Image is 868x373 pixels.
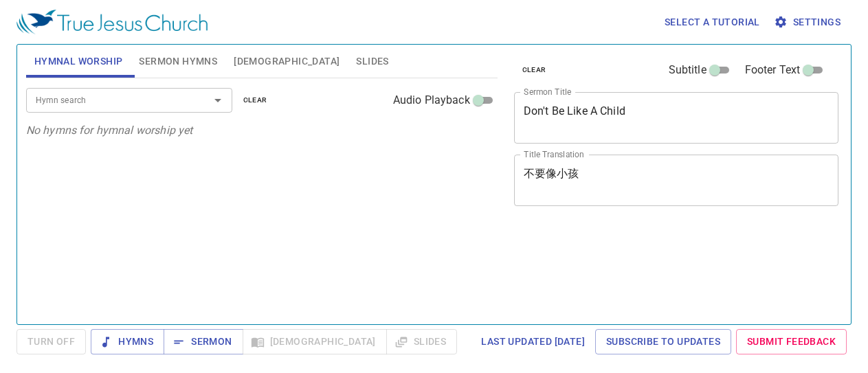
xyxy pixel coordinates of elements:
a: Subscribe to Updates [595,329,731,354]
iframe: from-child [509,221,775,332]
span: Audio Playback [393,92,470,109]
button: Select a tutorial [659,10,766,35]
span: Select a tutorial [665,14,760,31]
button: clear [235,92,276,109]
span: Slides [356,53,388,70]
a: Submit Feedback [736,329,847,354]
span: Subscribe to Updates [606,333,720,350]
a: Last updated [DATE] [476,329,590,354]
span: Subtitle [669,62,706,78]
button: clear [514,62,555,78]
span: Hymnal Worship [34,53,123,70]
span: Footer Text [745,62,801,78]
span: Last updated [DATE] [481,333,585,350]
span: [DEMOGRAPHIC_DATA] [234,53,340,70]
span: clear [522,64,546,76]
button: Sermon [164,329,243,354]
span: Sermon [175,333,232,350]
i: No hymns for hymnal worship yet [26,124,193,137]
button: Open [208,91,227,110]
span: clear [243,94,267,106]
span: Sermon Hymns [139,53,217,70]
button: Hymns [91,329,164,354]
span: Settings [777,14,841,31]
span: Submit Feedback [747,333,836,350]
textarea: Don't Be Like A Child [524,104,830,131]
span: Hymns [102,333,153,350]
button: Settings [771,10,846,35]
img: True Jesus Church [16,10,208,34]
textarea: 不要像小孩 [524,167,830,193]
